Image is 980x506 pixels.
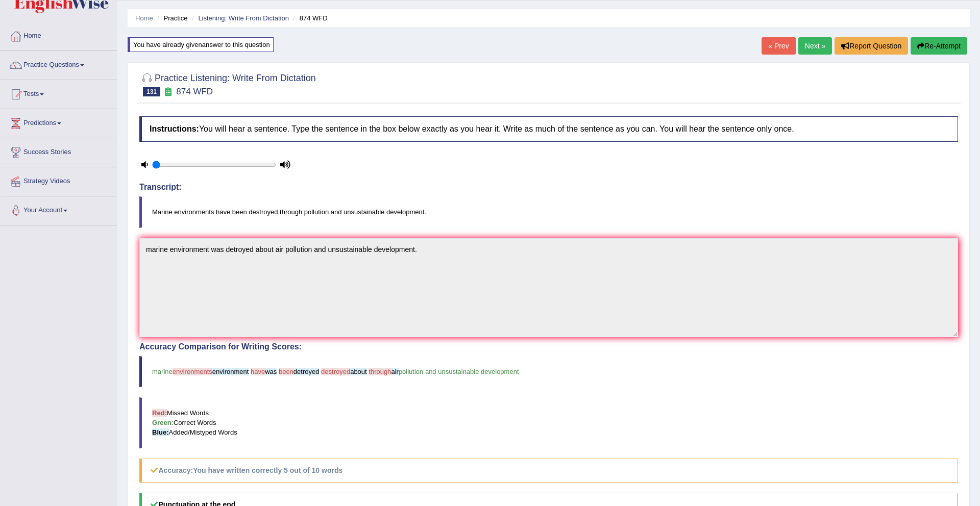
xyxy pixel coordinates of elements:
[128,37,274,52] div: You have already given answer to this question
[198,14,289,22] a: Listening: Write From Dictation
[212,368,249,375] span: environment
[321,368,350,375] span: destroyed
[1,196,117,222] a: Your Account
[139,183,958,192] h4: Transcript:
[139,342,958,351] h4: Accuracy Comparison for Writing Scores:
[152,409,167,417] b: Red:
[139,116,958,142] h4: You will hear a sentence. Type the sentence in the box below exactly as you hear it. Write as muc...
[1,138,117,164] a: Success Stories
[152,428,169,436] b: Blue:
[135,14,153,22] a: Home
[1,22,117,47] a: Home
[1,109,117,135] a: Predictions
[155,13,187,23] li: Practice
[143,87,160,96] span: 131
[293,368,320,375] span: detroyed
[291,13,328,23] li: 874 WFD
[798,37,832,55] a: Next »
[265,368,277,375] span: was
[350,368,367,375] span: about
[1,167,117,193] a: Strategy Videos
[369,368,391,375] span: through
[251,368,265,375] span: have
[1,51,117,77] a: Practice Questions
[139,196,958,227] blockquote: Marine environments have been destroyed through pollution and unsustainable development.
[911,37,967,55] button: Re-Attempt
[139,459,958,483] h5: Accuracy:
[391,368,398,375] span: air
[150,124,199,133] b: Instructions:
[399,368,519,375] span: pollution and unsustainable development
[279,368,293,375] span: been
[173,368,212,375] span: environments
[139,71,316,96] h2: Practice Listening: Write From Dictation
[762,37,795,55] a: « Prev
[152,368,173,375] span: marine
[1,80,117,106] a: Tests
[835,37,908,55] button: Report Question
[176,87,213,96] small: 874 WFD
[139,397,958,448] blockquote: Missed Words Correct Words Added/Mistyped Words
[193,466,342,474] b: You have written correctly 5 out of 10 words
[163,87,174,97] small: Exam occurring question
[152,419,174,426] b: Green:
